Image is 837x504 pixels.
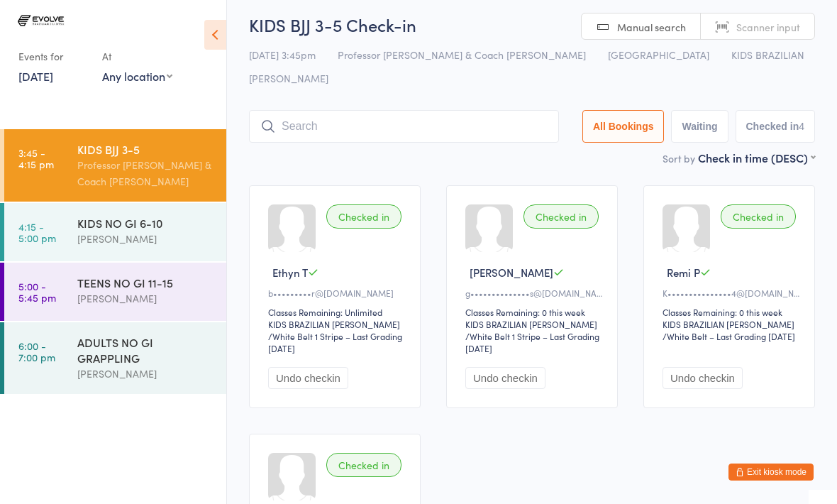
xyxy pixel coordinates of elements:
[338,48,586,62] span: Professor [PERSON_NAME] & Coach [PERSON_NAME]
[268,330,402,354] span: / White Belt 1 Stripe – Last Grading [DATE]
[663,367,743,389] button: Undo checkin
[465,306,603,318] div: Classes Remaining: 0 this week
[77,290,214,307] div: [PERSON_NAME]
[4,203,226,261] a: 4:15 -5:00 pmKIDS NO GI 6-10[PERSON_NAME]
[102,68,172,84] div: Any location
[77,215,214,231] div: KIDS NO GI 6-10
[721,204,796,229] div: Checked in
[326,204,401,229] div: Checked in
[249,48,316,62] span: [DATE] 3:45pm
[4,263,226,321] a: 5:00 -5:45 pmTEENS NO GI 11-15[PERSON_NAME]
[667,265,700,280] span: Remi P
[77,157,214,190] div: Professor [PERSON_NAME] & Coach [PERSON_NAME]
[470,265,553,280] span: [PERSON_NAME]
[249,13,815,36] h2: KIDS BJJ 3-5 Check-in
[77,275,214,290] div: TEENS NO GI 11-15
[465,330,599,354] span: / White Belt 1 Stripe – Last Grading [DATE]
[582,110,665,143] button: All Bookings
[272,265,308,280] span: Ethyn T
[77,334,214,366] div: ADULTS NO GI GRAPPLING
[268,287,406,299] div: b•••••••••r@[DOMAIN_NAME]
[736,20,800,34] span: Scanner input
[249,110,559,143] input: Search
[736,110,816,143] button: Checked in4
[18,45,88,68] div: Events for
[18,221,56,243] time: 4:15 - 5:00 pm
[268,318,400,330] div: KIDS BRAZILIAN [PERSON_NAME]
[14,11,67,31] img: Evolve Brazilian Jiu Jitsu
[268,367,348,389] button: Undo checkin
[4,129,226,202] a: 3:45 -4:15 pmKIDS BJJ 3-5Professor [PERSON_NAME] & Coach [PERSON_NAME]
[799,121,804,132] div: 4
[698,150,815,165] div: Check in time (DESC)
[77,366,214,382] div: [PERSON_NAME]
[18,147,54,170] time: 3:45 - 4:15 pm
[608,48,709,62] span: [GEOGRAPHIC_DATA]
[728,464,814,481] button: Exit kiosk mode
[102,45,172,68] div: At
[4,322,226,394] a: 6:00 -7:00 pmADULTS NO GI GRAPPLING[PERSON_NAME]
[663,318,794,330] div: KIDS BRAZILIAN [PERSON_NAME]
[663,151,695,165] label: Sort by
[18,280,56,303] time: 5:00 - 5:45 pm
[268,306,406,318] div: Classes Remaining: Unlimited
[663,287,800,299] div: K•••••••••••••••4@[DOMAIN_NAME]
[465,287,603,299] div: g••••••••••••••s@[DOMAIN_NAME]
[465,318,597,330] div: KIDS BRAZILIAN [PERSON_NAME]
[77,231,214,247] div: [PERSON_NAME]
[77,141,214,157] div: KIDS BJJ 3-5
[18,340,55,363] time: 6:00 - 7:00 pm
[663,306,800,318] div: Classes Remaining: 0 this week
[326,453,401,477] div: Checked in
[523,204,599,229] div: Checked in
[18,68,53,84] a: [DATE]
[663,330,795,342] span: / White Belt – Last Grading [DATE]
[617,20,686,34] span: Manual search
[671,110,728,143] button: Waiting
[465,367,545,389] button: Undo checkin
